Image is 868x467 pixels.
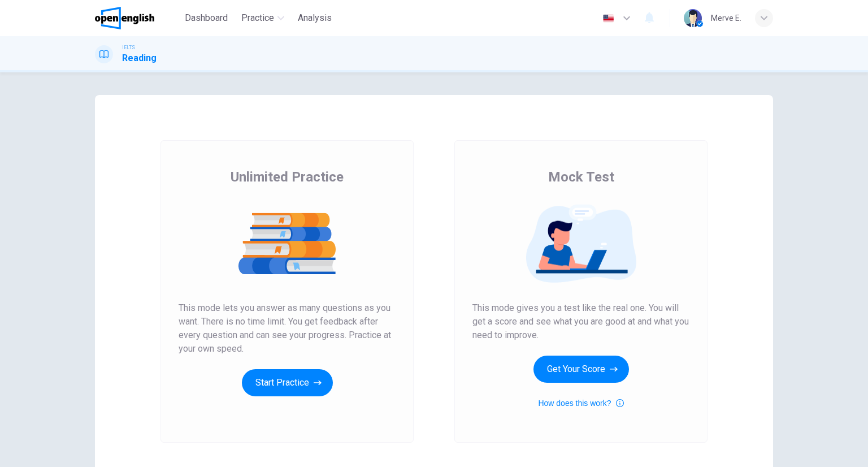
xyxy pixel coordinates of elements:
h1: Reading [122,51,157,65]
a: OpenEnglish logo [95,7,180,29]
img: OpenEnglish logo [95,7,154,29]
span: Practice [241,11,274,25]
span: Unlimited Practice [231,168,344,186]
span: Dashboard [185,11,228,25]
button: Dashboard [180,8,232,28]
span: This mode gives you a test like the real one. You will get a score and see what you are good at a... [472,301,689,342]
span: Mock Test [548,168,614,186]
button: Analysis [293,8,336,28]
img: Profile picture [684,9,702,27]
button: Start Practice [242,369,333,396]
span: Analysis [298,11,332,25]
img: en [601,14,615,23]
button: How does this work? [538,396,623,410]
span: IELTS [122,44,135,51]
button: Practice [237,8,289,28]
div: Merve E. [711,11,741,25]
span: This mode lets you answer as many questions as you want. There is no time limit. You get feedback... [179,301,396,356]
button: Get Your Score [533,356,629,383]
